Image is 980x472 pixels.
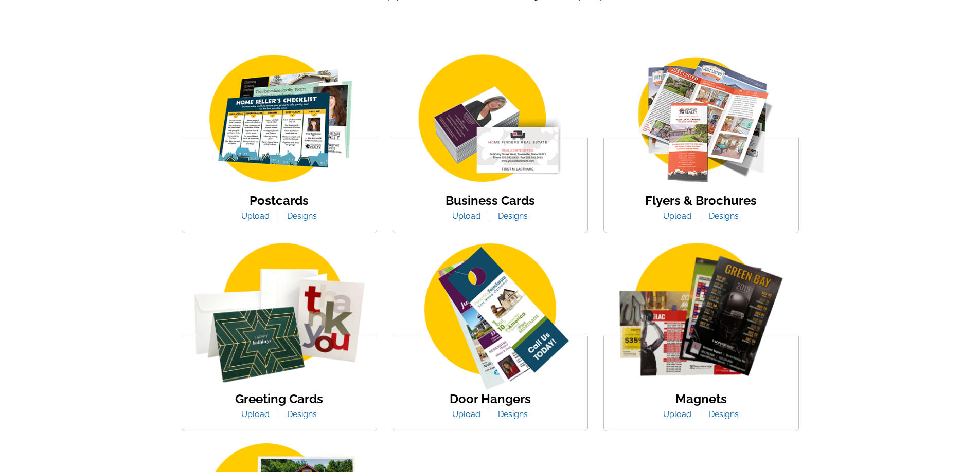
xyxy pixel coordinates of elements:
[235,391,323,406] a: Greeting Cards
[614,52,789,187] img: flyer-card.png
[490,211,536,221] a: Designs
[655,211,699,221] a: Upload
[234,211,277,221] a: Upload
[645,193,757,208] a: Flyers & Brochures
[234,409,277,419] a: Upload
[403,52,578,187] img: business-card.png
[182,243,377,393] img: greeting-card.png
[675,391,727,406] a: Magnets
[444,211,488,221] a: Upload
[701,409,746,419] a: Designs
[446,193,535,208] a: Business Cards
[279,409,325,419] a: Designs
[444,409,488,419] a: Upload
[250,193,309,208] a: Postcards
[450,391,531,406] a: Door Hangers
[655,409,699,419] a: Upload
[393,243,587,393] img: door-hanger-img.png
[192,52,367,187] img: img_postcard.png
[604,243,798,393] img: magnets.png
[490,409,536,419] a: Designs
[279,211,325,221] a: Designs
[774,233,980,472] iframe: LiveChat chat widget
[701,211,746,221] a: Designs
